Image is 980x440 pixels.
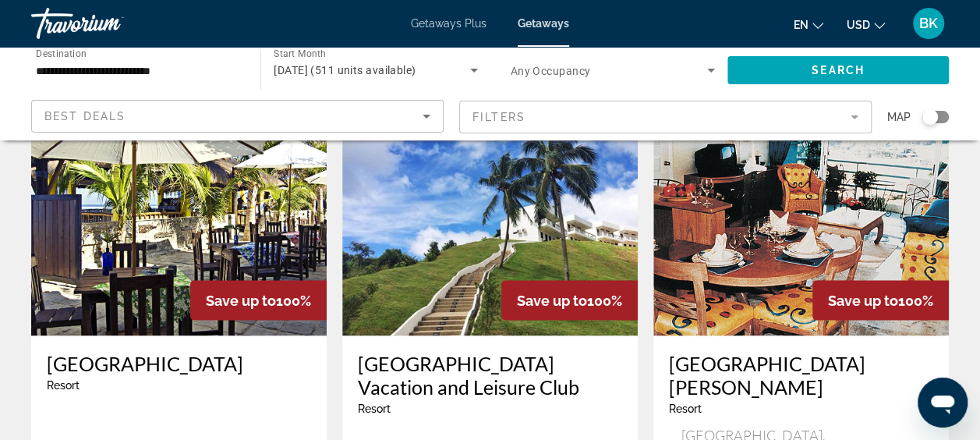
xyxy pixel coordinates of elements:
[47,378,80,391] span: Resort
[206,292,276,308] span: Save up to
[887,106,911,128] span: Map
[44,107,430,126] mat-select: Sort by
[727,56,949,84] button: Search
[501,280,638,320] div: 100%
[358,351,622,398] a: [GEOGRAPHIC_DATA] Vacation and Leisure Club
[828,292,898,308] span: Save up to
[517,292,587,308] span: Save up to
[918,378,968,428] iframe: Button to launch messaging window
[47,351,311,374] a: [GEOGRAPHIC_DATA]
[358,402,391,414] span: Resort
[847,19,870,31] span: USD
[812,280,949,320] div: 100%
[31,3,187,44] a: Travorium
[518,17,569,30] a: Getaways
[411,17,486,30] a: Getaways Plus
[459,100,872,134] button: Filter
[190,280,327,320] div: 100%
[847,13,885,36] button: Change currency
[669,402,702,414] span: Resort
[44,110,126,122] span: Best Deals
[919,16,938,31] span: BK
[274,64,416,76] span: [DATE] (511 units available)
[669,351,933,398] a: [GEOGRAPHIC_DATA][PERSON_NAME]
[794,19,808,31] span: en
[511,65,591,77] span: Any Occupancy
[812,64,865,76] span: Search
[653,86,949,335] img: 5719I01X.jpg
[274,48,326,59] span: Start Month
[342,86,638,335] img: DH03E01L.jpg
[36,48,87,59] span: Destination
[31,86,327,335] img: 7647O01X.jpg
[908,7,949,40] button: User Menu
[794,13,823,36] button: Change language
